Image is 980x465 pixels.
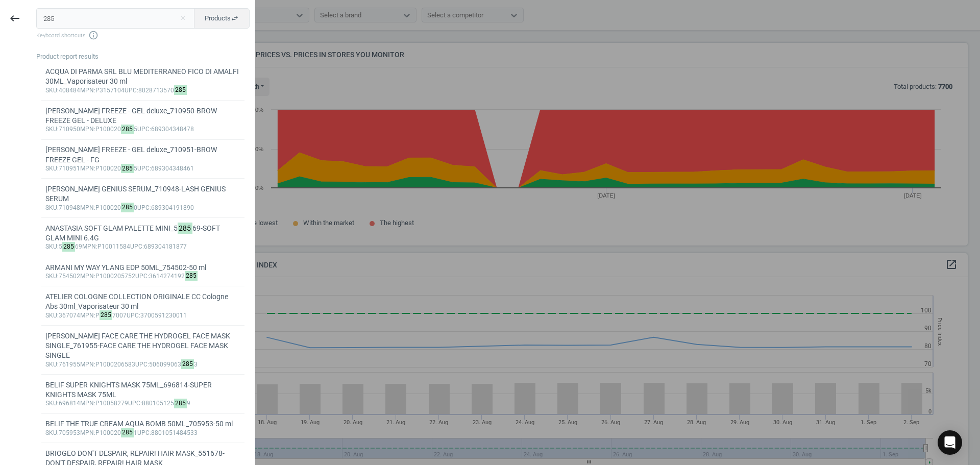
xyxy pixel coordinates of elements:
span: sku [45,243,57,250]
button: keyboard_backspace [3,7,27,31]
div: Open Intercom Messenger [938,430,962,455]
span: upc [135,273,148,280]
span: mpn [80,165,94,172]
div: :761955 :P1000206583 :506099063 3 [45,361,241,369]
div: ATELIER COLOGNE COLLECTION ORIGINALE CC Cologne Abs 30ml_Vaporisateur 30 ml [45,292,241,312]
div: [PERSON_NAME] GENIUS SERUM_710948-LASH GENIUS SERUM [45,184,241,204]
span: mpn [80,204,94,211]
div: ANASTASIA SOFT GLAM PALETTE MINI_5 69-SOFT GLAM MINI 6.4G [45,224,241,243]
div: :5 69 :P10011584 :689304181877 [45,243,241,251]
span: mpn [80,87,94,94]
mark: 285 [62,242,76,252]
span: Products [205,14,239,23]
mark: 285 [181,359,194,369]
span: mpn [82,243,96,250]
i: keyboard_backspace [9,12,21,25]
span: upc [127,312,139,319]
span: mpn [80,312,94,319]
div: Product report results [36,52,255,61]
span: upc [137,126,150,133]
div: :367074 :P 7007 :3700591230011 [45,312,241,320]
span: sku [45,165,57,172]
span: sku [45,126,57,133]
mark: 285 [174,399,187,408]
mark: 285 [100,310,113,320]
span: sku [45,400,57,407]
mark: 285 [178,223,193,234]
span: upc [135,361,148,368]
span: mpn [80,361,94,368]
div: BELIF THE TRUE CREAM AQUA BOMB 50ML_705953-50 ml [45,419,241,429]
span: upc [137,429,150,436]
span: sku [45,204,57,211]
div: :705953 :P100020 1 :8801051484533 [45,429,241,437]
button: Productsswap_horiz [194,8,250,29]
span: upc [128,400,140,407]
div: :408484 :P3157104 :8028713570 [45,87,241,95]
i: swap_horiz [231,14,239,22]
button: Close [175,14,190,23]
span: sku [45,273,57,280]
span: mpn [80,126,94,133]
div: [PERSON_NAME] FACE CARE THE HYDROGEL FACE MASK SINGLE_761955-FACE CARE THE HYDROGEL FACE MASK SINGLE [45,331,241,361]
mark: 285 [185,271,198,281]
div: BELIF SUPER KNIGHTS MASK 75ML_696814-SUPER KNIGHTS MASK 75ML [45,380,241,400]
div: :710950 :P100020 5 :689304348478 [45,126,241,134]
span: mpn [80,273,94,280]
div: :754502 :P1000205752 :3614274192 [45,273,241,281]
div: :710951 :P100020 5 :689304348461 [45,165,241,173]
span: upc [130,243,142,250]
span: sku [45,361,57,368]
i: info_outline [88,30,99,40]
div: ARMANI MY WAY YLANG EDP 50ML_754502-50 ml [45,263,241,273]
span: sku [45,429,57,436]
div: :696814 :P10058279 :880105125 9 [45,400,241,408]
mark: 285 [121,164,134,174]
span: sku [45,87,57,94]
mark: 285 [121,125,134,134]
span: upc [137,165,150,172]
div: [PERSON_NAME] FREEZE - GEL deluxe_710950-BROW FREEZE GEL - DELUXE [45,106,241,126]
div: [PERSON_NAME] FREEZE - GEL deluxe_710951-BROW FREEZE GEL - FG [45,145,241,165]
span: Keyboard shortcuts [36,30,250,40]
span: upc [137,204,150,211]
mark: 285 [174,85,187,95]
mark: 285 [121,428,134,437]
span: upc [125,87,137,94]
div: ACQUA DI PARMA SRL BLU MEDITERRANEO FICO DI AMALFI 30ML_Vaporisateur 30 ml [45,67,241,87]
input: Enter the SKU or product name [36,8,195,29]
span: sku [45,312,57,319]
span: mpn [80,429,94,436]
div: :710948 :P100020 0 :689304191890 [45,204,241,212]
mark: 285 [121,203,134,212]
span: mpn [80,400,94,407]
